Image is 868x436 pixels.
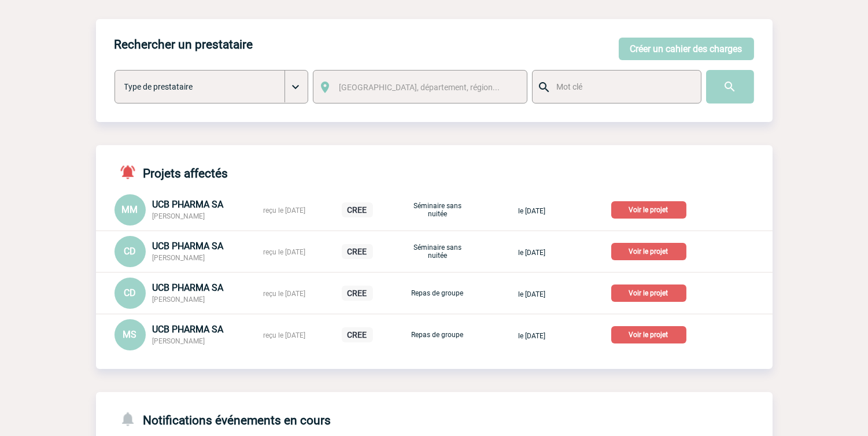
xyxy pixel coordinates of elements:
img: notifications-24-px-g.png [119,411,143,427]
span: reçu le [DATE] [264,331,306,339]
span: [PERSON_NAME] [153,212,205,220]
span: le [DATE] [518,332,545,340]
span: UCB PHARMA SA [153,199,224,210]
span: le [DATE] [518,290,545,298]
p: Voir le projet [611,326,686,343]
p: Séminaire sans nuitée [409,202,467,218]
span: [PERSON_NAME] [153,295,205,304]
a: Voir le projet [611,328,691,339]
span: UCB PHARMA SA [153,282,224,293]
p: CREE [342,286,373,301]
span: le [DATE] [518,207,545,215]
span: CD [124,287,136,298]
span: [PERSON_NAME] [153,254,205,262]
span: CD [124,246,136,257]
a: Voir le projet [611,204,691,215]
span: reçu le [DATE] [264,248,306,256]
span: [PERSON_NAME] [153,337,205,345]
input: Submit [706,70,754,104]
span: [GEOGRAPHIC_DATA], département, région... [339,83,500,92]
p: Voir le projet [611,243,686,260]
a: Voir le projet [611,245,691,256]
span: MM [122,204,138,215]
p: Repas de groupe [409,289,467,297]
p: Voir le projet [611,284,686,302]
span: MS [123,329,137,340]
h4: Projets affectés [114,164,228,180]
p: Repas de groupe [409,331,467,339]
span: reçu le [DATE] [264,206,306,215]
p: Voir le projet [611,201,686,219]
span: UCB PHARMA SA [153,241,224,252]
a: Voir le projet [611,287,691,298]
input: Mot clé [553,79,690,94]
img: notifications-active-24-px-r.png [119,164,143,180]
p: CREE [342,244,373,259]
span: reçu le [DATE] [264,290,306,298]
span: UCB PHARMA SA [153,324,224,335]
span: le [DATE] [518,249,545,257]
p: Séminaire sans nuitée [409,243,467,260]
p: CREE [342,202,373,217]
h4: Rechercher un prestataire [114,38,253,51]
h4: Notifications événements en cours [114,411,331,427]
p: CREE [342,327,373,342]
